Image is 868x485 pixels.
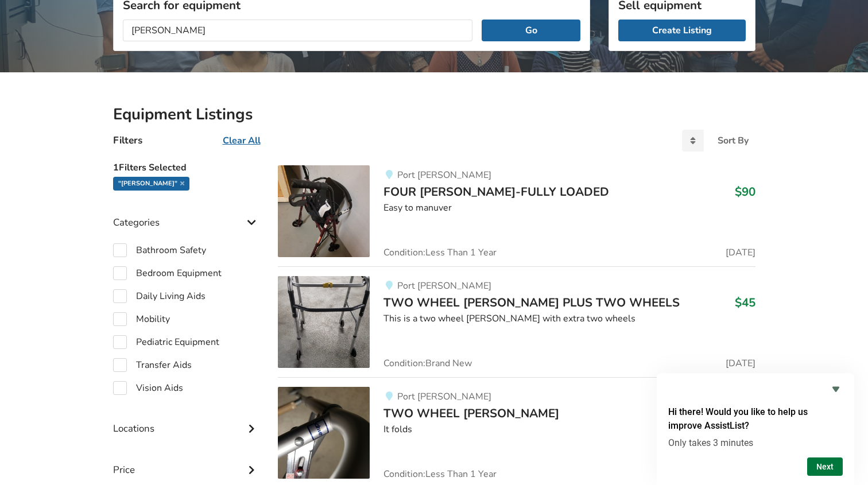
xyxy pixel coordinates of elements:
[807,457,843,476] button: Next question
[113,104,755,125] h2: Equipment Listings
[668,405,843,433] h2: Hi there! Would you like to help us improve AssistList?
[668,437,843,448] p: Only takes 3 minutes
[735,295,755,310] h3: $45
[113,381,183,395] label: Vision Aids
[383,359,472,368] span: Condition: Brand New
[113,243,206,257] label: Bathroom Safety
[726,248,755,257] span: [DATE]
[113,441,260,482] div: Price
[383,184,609,200] span: FOUR [PERSON_NAME]-FULLY LOADED
[113,289,206,303] label: Daily Living Aids
[113,177,189,191] div: "[PERSON_NAME]"
[278,387,370,479] img: mobility-two wheel walker
[718,136,749,145] div: Sort By
[113,335,219,349] label: Pediatric Equipment
[397,280,491,292] span: Port [PERSON_NAME]
[278,266,755,377] a: mobility-two wheel walker plus two wheelsPort [PERSON_NAME]TWO WHEEL [PERSON_NAME] PLUS TWO WHEEL...
[735,184,755,199] h3: $90
[113,156,260,177] h5: 1 Filters Selected
[113,266,222,280] label: Bedroom Equipment
[397,390,491,403] span: Port [PERSON_NAME]
[278,165,370,257] img: mobility-four whell walker-fully loaded
[383,423,755,436] div: It folds
[113,312,170,326] label: Mobility
[397,169,491,181] span: Port [PERSON_NAME]
[113,358,192,372] label: Transfer Aids
[113,134,142,147] h4: Filters
[829,382,843,396] button: Hide survey
[223,134,261,147] u: Clear All
[383,201,755,215] div: Easy to manuver
[278,165,755,266] a: mobility-four whell walker-fully loadedPort [PERSON_NAME]FOUR [PERSON_NAME]-FULLY LOADED$90Easy t...
[383,405,559,421] span: TWO WHEEL [PERSON_NAME]
[383,294,680,311] span: TWO WHEEL [PERSON_NAME] PLUS TWO WHEELS
[113,193,260,234] div: Categories
[482,20,580,41] button: Go
[278,276,370,368] img: mobility-two wheel walker plus two wheels
[668,382,843,476] div: Hi there! Would you like to help us improve AssistList?
[618,20,746,41] a: Create Listing
[726,359,755,368] span: [DATE]
[383,470,497,479] span: Condition: Less Than 1 Year
[383,248,497,257] span: Condition: Less Than 1 Year
[123,20,473,41] input: I am looking for...
[113,399,260,440] div: Locations
[383,312,755,325] div: This is a two wheel [PERSON_NAME] with extra two wheels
